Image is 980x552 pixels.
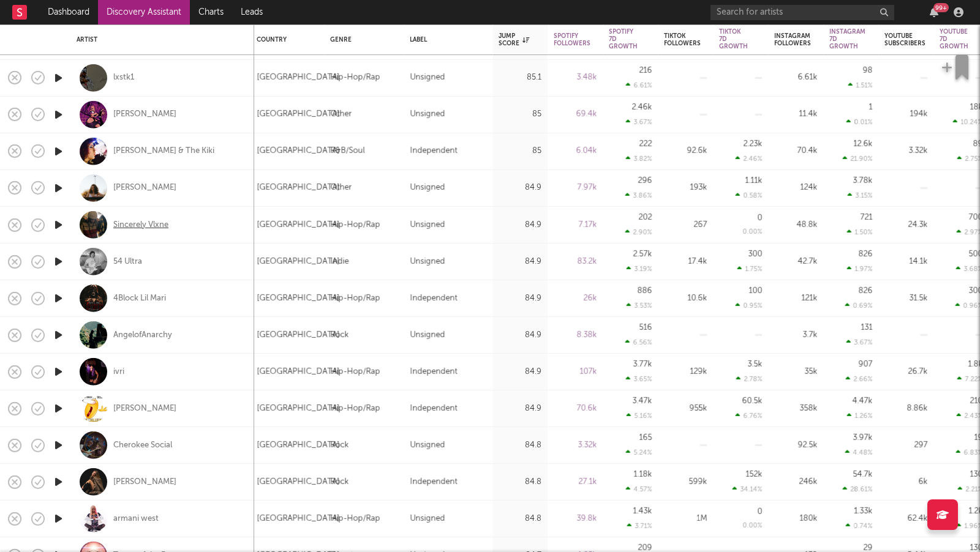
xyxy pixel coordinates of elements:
div: Independent [410,474,457,489]
div: Spotify Followers [554,32,590,47]
div: 222 [639,140,652,148]
div: 1.43k [633,507,652,515]
div: 48.8k [774,217,817,232]
div: 60.5k [742,397,762,405]
div: 3.67 % [846,338,872,346]
div: Tiktok 7D Growth [719,28,748,50]
a: armani west [113,513,159,524]
div: 4.48 % [845,449,872,457]
div: lxstk1 [113,72,134,83]
div: 165 [639,434,652,442]
div: 2.46 % [735,155,762,163]
div: Artist [77,36,242,43]
div: 4.57 % [625,485,652,493]
div: 84.9 [499,327,541,342]
div: Instagram 7D Growth [829,28,865,50]
div: 3.71 % [627,522,652,530]
input: Search for artists [710,5,894,20]
div: 3.67 % [625,118,652,126]
div: Hip-Hop/Rap [330,401,380,416]
div: 3.47k [632,397,652,405]
a: [PERSON_NAME] [113,403,176,414]
div: 24.3k [884,217,927,232]
div: 3.32k [884,144,927,159]
div: [GEOGRAPHIC_DATA] [257,327,339,342]
div: 7.97k [554,181,597,195]
a: Cherokee Social [113,439,172,450]
div: Unsigned [410,107,445,122]
div: Tiktok Followers [664,32,701,47]
div: 84.8 [499,511,541,526]
div: 6k [884,474,927,489]
div: 300 [748,250,762,258]
a: 54 Ultra [113,256,142,267]
div: 297 [884,438,927,452]
div: 26.7k [884,364,927,379]
div: 3.5k [747,360,762,368]
div: 69.4k [554,107,597,122]
div: YouTube 7D Growth [940,28,968,50]
div: YouTube Subscribers [884,32,925,47]
div: 599k [664,474,707,489]
div: 721 [860,214,872,222]
div: 0.69 % [845,302,872,310]
div: ivri [113,366,124,377]
div: 1.18k [633,471,652,479]
div: [GEOGRAPHIC_DATA] [257,511,339,526]
div: 152k [745,471,762,479]
div: 1M [664,511,707,526]
div: 296 [638,177,652,185]
div: 84.9 [499,401,541,416]
div: 209 [638,544,652,552]
div: [GEOGRAPHIC_DATA] [257,70,339,85]
div: 4.47k [852,397,872,405]
div: 202 [638,214,652,222]
div: 124k [774,181,817,195]
div: Hip-Hop/Rap [330,70,380,85]
div: 1.75 % [737,265,762,273]
div: [GEOGRAPHIC_DATA] [257,474,339,489]
div: 54.7k [853,471,872,479]
div: 3.53 % [626,302,652,310]
div: Independent [410,364,457,379]
div: Other [330,181,352,195]
div: 85 [499,144,541,159]
div: 7.17k [554,217,597,232]
a: [PERSON_NAME] [113,182,176,193]
a: [PERSON_NAME] [113,476,176,487]
div: Other [330,107,352,122]
div: 0.00 % [742,523,762,529]
div: 92.5k [774,438,817,452]
div: [GEOGRAPHIC_DATA] [257,217,339,232]
div: [GEOGRAPHIC_DATA] [257,401,339,416]
div: Hip-Hop/Rap [330,364,380,379]
div: 3.32k [554,438,597,452]
div: 70.4k [774,144,817,159]
div: 6.76 % [735,412,762,420]
div: 194k [884,107,927,122]
div: 107k [554,364,597,379]
div: 1.26 % [846,412,872,420]
a: Sincerely Vlxne [113,219,168,230]
div: 84.8 [499,474,541,489]
div: 21.90 % [842,155,872,163]
div: 2.57k [633,250,652,258]
div: 3.78k [853,177,872,185]
div: Rock [330,474,349,489]
div: 14.1k [884,254,927,269]
div: 12.6k [853,140,872,148]
div: [GEOGRAPHIC_DATA] [257,364,339,379]
div: 129k [664,364,707,379]
div: 35k [774,364,817,379]
div: 358k [774,401,817,416]
div: 193k [664,181,707,195]
div: 826 [858,287,872,295]
div: 1.33k [854,507,872,515]
div: 216 [639,67,652,75]
div: 6.56 % [625,338,652,346]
